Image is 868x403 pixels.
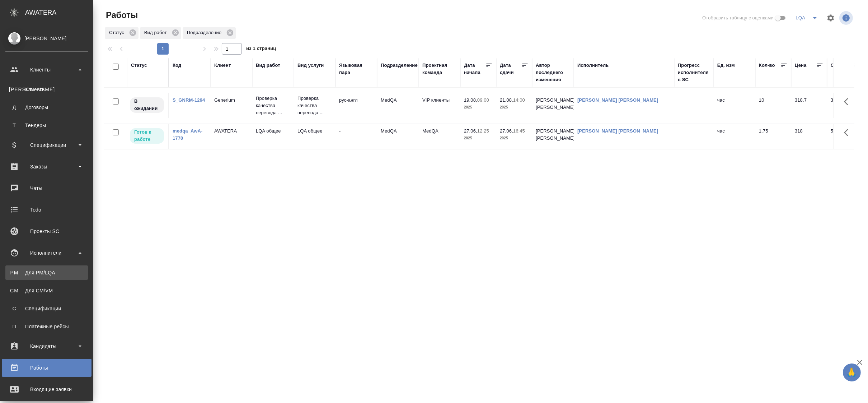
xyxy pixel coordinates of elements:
[381,62,418,69] div: Подразделение
[5,319,88,334] a: ППлатёжные рейсы
[843,363,861,381] button: 🙏
[5,341,88,352] div: Кандидаты
[714,124,755,149] td: час
[377,93,419,118] td: MedQA
[105,27,139,39] div: Статус
[755,93,791,118] td: 10
[714,93,755,118] td: час
[793,12,822,24] div: split button
[5,183,88,194] div: Чаты
[129,128,165,144] div: Исполнитель может приступить к работе
[256,95,290,116] p: Проверка качества перевода ...
[755,124,791,149] td: 1.75
[5,34,88,42] div: [PERSON_NAME]
[104,9,138,21] span: Работы
[173,62,181,69] div: Код
[5,100,88,115] a: ДДоговоры
[536,62,570,83] div: Автор последнего изменения
[827,124,863,149] td: 556,50 ₽
[5,301,88,316] a: ССпецификации
[577,128,658,134] a: [PERSON_NAME] [PERSON_NAME]
[532,124,574,149] td: [PERSON_NAME] [PERSON_NAME]
[513,128,525,134] p: 16:45
[464,104,493,111] p: 2025
[532,93,574,118] td: [PERSON_NAME] [PERSON_NAME]
[840,93,857,110] button: Здесь прячутся важные кнопки
[214,62,231,69] div: Клиент
[109,29,127,36] p: Статус
[419,93,460,118] td: VIP клиенты
[717,62,735,69] div: Ед. изм
[297,62,324,69] div: Вид услуги
[846,365,858,380] span: 🙏
[144,29,169,36] p: Вид работ
[5,64,88,75] div: Клиенты
[464,62,485,76] div: Дата начала
[5,226,88,237] div: Проекты SC
[577,97,658,103] a: [PERSON_NAME] [PERSON_NAME]
[9,323,84,330] div: Платёжные рейсы
[9,122,84,129] div: Тендеры
[500,104,529,111] p: 2025
[822,9,839,27] span: Настроить таблицу
[464,97,477,103] p: 19.08,
[419,124,460,149] td: MedQA
[5,283,88,298] a: CMДля CM/VM
[9,269,84,276] div: Для PM/LQA
[9,86,84,93] div: Клиенты
[791,93,827,118] td: 318.7
[678,62,710,83] div: Прогресс исполнителя в SC
[477,97,489,103] p: 09:00
[500,62,521,76] div: Дата сдачи
[25,5,93,20] div: AWATERA
[214,128,249,135] p: AWATERA
[9,305,84,312] div: Спецификации
[140,27,181,39] div: Вид работ
[2,179,92,197] a: Чаты
[513,97,525,103] p: 14:00
[377,124,419,149] td: MedQA
[187,29,224,36] p: Подразделение
[2,201,92,219] a: Todo
[500,128,513,134] p: 27.06,
[256,128,290,135] p: LQA общее
[840,124,857,141] button: Здесь прячутся важные кнопки
[246,44,276,55] span: из 1 страниц
[464,128,477,134] p: 27.06,
[2,359,92,377] a: Работы
[134,129,160,143] p: Готов к работе
[297,128,332,135] p: LQA общее
[9,104,84,111] div: Договоры
[131,62,147,69] div: Статус
[702,14,774,22] span: Отобразить таблицу с оценками
[297,95,332,116] p: Проверка качества перевода ...
[577,62,609,69] div: Исполнитель
[256,62,280,69] div: Вид работ
[791,124,827,149] td: 318
[5,384,88,395] div: Входящие заявки
[5,140,88,150] div: Спецификации
[9,287,84,294] div: Для CM/VM
[173,97,205,103] a: S_GNRM-1294
[134,98,160,112] p: В ожидании
[422,62,457,76] div: Проектная команда
[5,161,88,172] div: Заказы
[336,93,377,118] td: рус-англ
[5,247,88,258] div: Исполнители
[5,118,88,133] a: ТТендеры
[831,62,846,69] div: Сумма
[2,380,92,398] a: Входящие заявки
[477,128,489,134] p: 12:25
[500,135,529,142] p: 2025
[5,82,88,97] a: [PERSON_NAME]Клиенты
[759,62,775,69] div: Кол-во
[464,135,493,142] p: 2025
[5,265,88,280] a: PMДля PM/LQA
[795,62,807,69] div: Цена
[2,222,92,240] a: Проекты SC
[839,11,854,25] span: Посмотреть информацию
[173,128,203,141] a: medqa_AwA-1770
[183,27,236,39] div: Подразделение
[827,93,863,118] td: 3 187,00 ₽
[129,97,165,114] div: Исполнитель назначен, приступать к работе пока рано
